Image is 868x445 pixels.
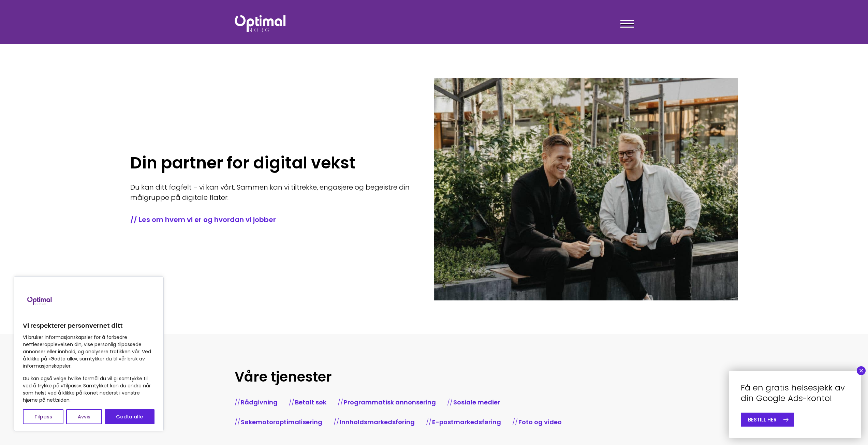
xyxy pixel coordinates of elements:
[105,409,155,424] button: Godta alle
[857,366,866,375] button: Close
[741,382,850,403] h4: Få en gratis helsesjekk av din Google Ads-konto!
[130,153,414,173] h1: Din partner for digital vekst
[241,418,322,426] a: Søkemotoroptimalisering
[432,418,501,426] a: E-postmarkedsføring
[130,182,414,203] p: Du kan ditt fagfelt – vi kan vårt. Sammen kan vi tiltrekke, engasjere og begeistre din målgruppe ...
[241,398,278,406] a: Rådgivning
[66,409,102,424] button: Avvis
[295,398,326,406] a: Betalt søk
[518,418,562,426] a: Foto og video
[23,409,63,424] button: Tilpass
[14,276,164,431] div: Vi respekterer personvernet ditt
[344,398,436,406] a: Programmatisk annonsering
[741,413,794,427] a: BESTILL HER
[23,283,57,317] img: Brand logo
[340,418,415,426] a: Innholdsmarkedsføring
[130,215,414,224] a: // Les om hvem vi er og hvordan vi jobber
[23,375,155,404] p: Du kan også velge hvilke formål du vil gi samtykke til ved å trykke på «Tilpass». Samtykket kan d...
[23,334,155,370] p: Vi bruker informasjonskapsler for å forbedre nettleseropplevelsen din, vise personlig tilpassede ...
[453,398,500,406] a: Sosiale medier
[23,322,155,330] p: Vi respekterer personvernet ditt
[235,15,285,32] img: Optimal Norge
[235,368,634,386] h2: Våre tjenester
